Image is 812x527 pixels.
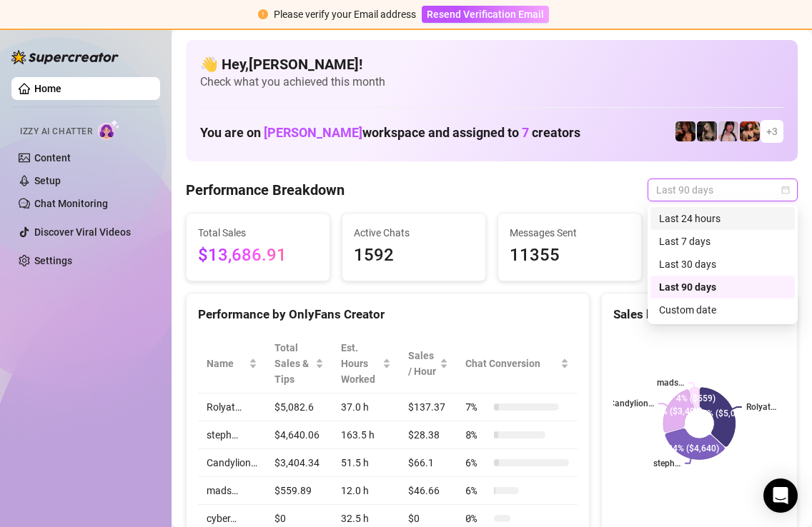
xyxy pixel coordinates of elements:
a: Settings [34,255,72,266]
td: 12.0 h [332,477,400,505]
text: Rolyat… [746,402,776,412]
img: cyber [718,121,738,141]
span: Izzy AI Chatter [20,125,92,139]
span: Resend Verification Email [427,9,544,20]
th: Sales / Hour [400,334,457,393]
div: Please verify your Email address [274,6,416,22]
td: $4,640.06 [266,421,332,449]
button: Resend Verification Email [422,6,549,23]
span: Last 90 days [656,179,789,201]
td: $66.1 [400,449,457,477]
a: Chat Monitoring [34,198,108,209]
h4: Performance Breakdown [186,180,345,200]
td: $3,404.34 [266,449,332,477]
div: Last 24 hours [650,207,795,230]
td: steph… [198,421,266,449]
img: AI Chatter [98,119,120,140]
span: 11355 [510,242,630,269]
th: Name [198,334,266,393]
span: 7 [522,125,529,140]
div: Sales by OnlyFans Creator [613,305,786,324]
a: Discover Viral Videos [34,226,131,238]
span: Name [207,356,246,371]
div: Performance by OnlyFans Creator [198,305,578,324]
div: Last 30 days [650,253,795,276]
td: $559.89 [266,477,332,505]
span: Messages Sent [510,225,630,241]
span: Total Sales [198,225,318,241]
div: Last 90 days [650,276,795,298]
td: $137.37 [400,393,457,421]
td: 163.5 h [332,421,400,449]
span: 6 % [465,455,488,471]
a: Content [34,152,71,164]
div: Last 7 days [659,234,786,249]
div: Open Intercom Messenger [763,478,798,513]
span: $13,686.91 [198,242,318,269]
div: Last 24 hours [659,211,786,226]
a: Setup [34,175,61,186]
th: Chat Conversion [457,334,578,393]
span: 7 % [465,399,488,415]
div: Last 7 days [650,230,795,253]
span: Total Sales & Tips [274,340,312,387]
td: Candylion… [198,449,266,477]
span: calendar [781,186,790,194]
td: $46.66 [400,477,457,505]
text: mads… [657,378,684,388]
td: 51.5 h [332,449,400,477]
a: Home [34,83,61,94]
div: Custom date [650,298,795,321]
h1: You are on workspace and assigned to creators [200,125,580,141]
text: Candylion… [609,399,654,409]
td: mads… [198,477,266,505]
div: Last 90 days [659,279,786,295]
span: [PERSON_NAME] [264,125,362,140]
img: Rolyat [697,121,717,141]
span: Sales / Hour [408,348,437,379]
span: Chat Conversion [465,356,558,371]
span: Active Chats [354,225,474,241]
div: Custom date [659,302,786,318]
div: Last 30 days [659,256,786,272]
img: logo-BBDzfeDw.svg [11,50,119,64]
span: 1592 [354,242,474,269]
text: steph… [653,458,680,468]
div: Est. Hours Worked [341,340,380,387]
span: exclamation-circle [258,9,268,19]
span: 6 % [465,483,488,498]
td: Rolyat… [198,393,266,421]
span: 0 % [465,511,488,526]
img: steph [675,121,695,141]
span: Check what you achieved this month [200,74,783,90]
h4: 👋 Hey, [PERSON_NAME] ! [200,54,783,74]
td: $28.38 [400,421,457,449]
td: $5,082.6 [266,393,332,421]
td: 37.0 h [332,393,400,421]
th: Total Sales & Tips [266,334,332,393]
span: + 3 [766,124,778,139]
img: Oxillery [740,121,760,141]
span: 8 % [465,427,488,443]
